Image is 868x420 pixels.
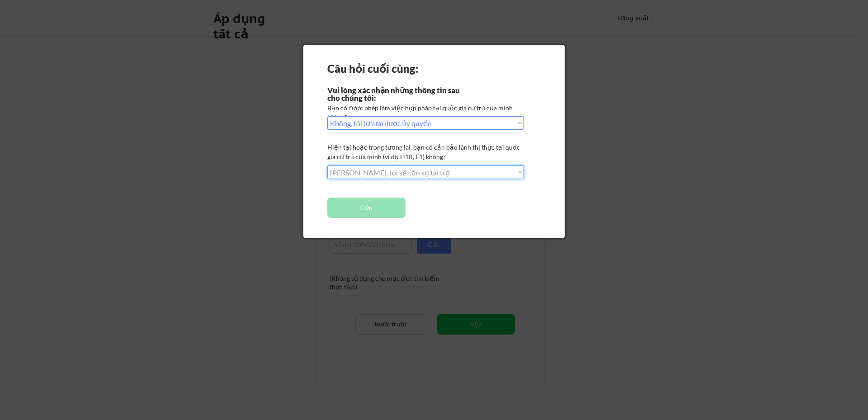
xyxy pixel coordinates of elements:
font: Câu hỏi cuối cùng: [327,62,419,75]
button: Cứu [327,198,406,218]
font: Vui lòng xác nhận những thông tin sau cho chúng tôi: [327,85,461,103]
font: Bạn có được phép làm việc hợp pháp tại quốc gia cư trú của mình không? [327,104,514,121]
font: Cứu [360,204,373,212]
font: Hiện tại hoặc trong tương lai, bạn có cần bảo lãnh thị thực tại quốc gia cư trú của mình (ví dụ H... [327,143,521,160]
